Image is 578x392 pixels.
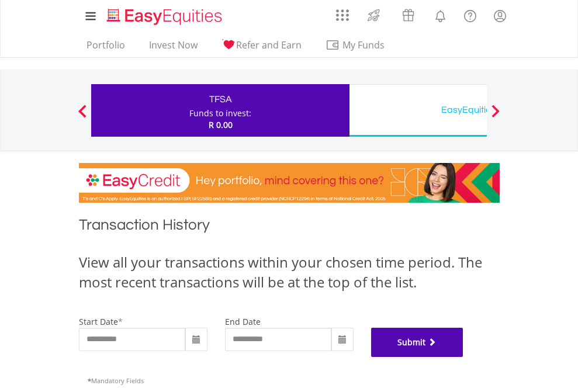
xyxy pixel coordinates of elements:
[326,37,402,53] span: My Funds
[105,7,227,26] img: EasyEquities_Logo.png
[485,3,515,29] a: My Profile
[209,119,233,130] span: R 0.00
[102,3,227,26] a: Home page
[225,316,261,327] label: end date
[79,252,500,293] div: View all your transactions within your chosen time period. The most recent transactions will be a...
[236,39,302,51] span: Refer and Earn
[79,214,500,241] h1: Transaction History
[189,107,251,119] div: Funds to invest:
[82,39,130,57] a: Portfolio
[79,163,500,203] img: EasyCredit Promotion Banner
[79,316,118,327] label: start date
[98,91,342,107] div: TFSA
[399,6,418,25] img: vouchers-v2.svg
[391,3,425,25] a: Vouchers
[71,110,94,122] button: Previous
[455,3,485,26] a: FAQ's and Support
[328,3,357,22] a: AppsGrid
[217,39,306,57] a: Refer and Earn
[336,9,349,22] img: grid-menu-icon.svg
[88,376,144,385] span: Mandatory Fields
[484,110,507,122] button: Next
[364,6,383,25] img: thrive-v2.svg
[144,39,202,57] a: Invest Now
[425,3,455,26] a: Notifications
[371,328,463,357] button: Submit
